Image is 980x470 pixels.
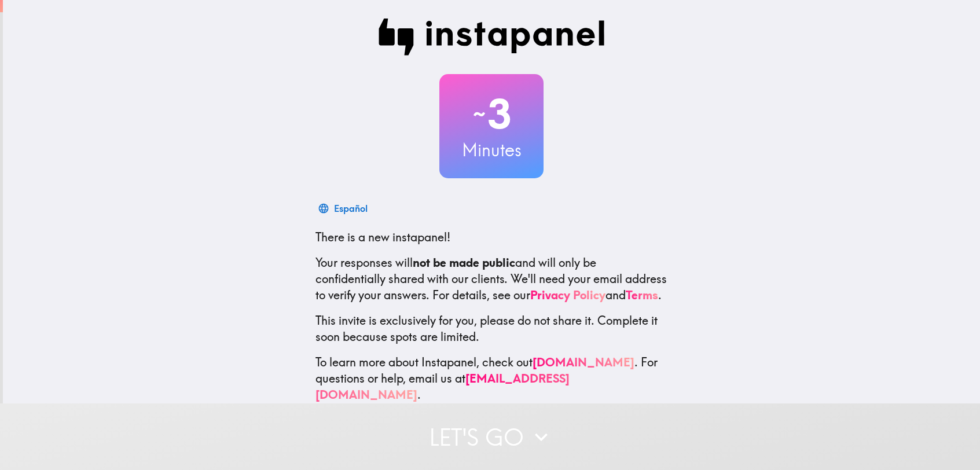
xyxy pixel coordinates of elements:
[471,97,487,131] span: ~
[378,19,605,56] img: Instapanel
[315,197,372,220] button: Español
[413,255,515,270] b: not be made public
[530,288,605,302] a: Privacy Policy
[626,288,658,302] a: Terms
[439,90,544,138] h2: 3
[315,313,667,345] p: This invite is exclusively for you, please do not share it. Complete it soon because spots are li...
[315,354,667,403] p: To learn more about Instapanel, check out . For questions or help, email us at .
[334,200,368,216] div: Español
[439,138,544,162] h3: Minutes
[315,371,570,402] a: [EMAIL_ADDRESS][DOMAIN_NAME]
[533,355,634,369] a: [DOMAIN_NAME]
[315,230,450,244] span: There is a new instapanel!
[315,255,667,303] p: Your responses will and will only be confidentially shared with our clients. We'll need your emai...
